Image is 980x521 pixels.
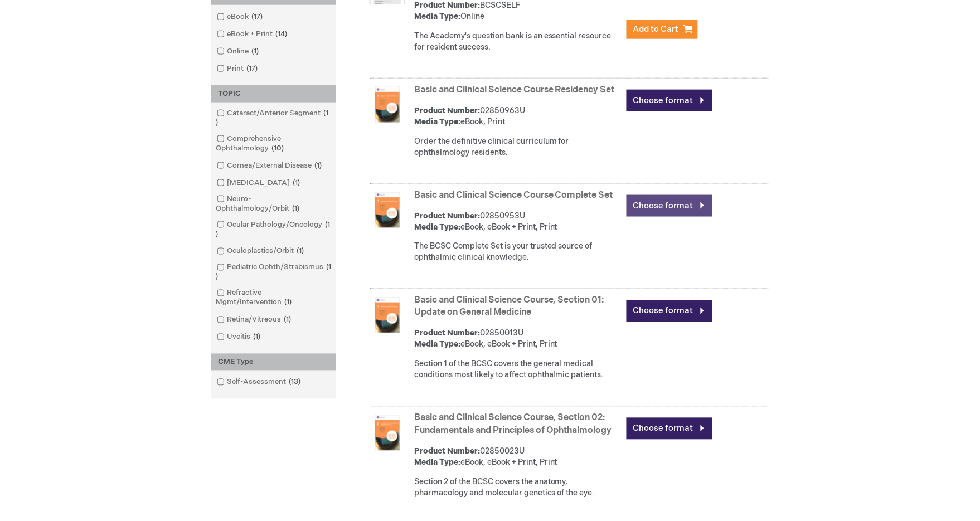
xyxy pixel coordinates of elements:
span: 14 [273,30,290,38]
div: The Academy's question bank is an essential resource for resident success. [414,31,621,53]
strong: Product Number: [414,211,480,221]
strong: Product Number: [414,106,480,115]
a: Basic and Clinical Science Course Residency Set [414,85,615,95]
span: 1 [294,247,307,256]
strong: Product Number: [414,447,480,456]
div: 02850963U eBook, Print [414,105,621,128]
strong: Media Type: [414,117,460,126]
div: 02850023U eBook, eBook + Print, Print [414,446,621,469]
span: Add to Cart [633,24,679,35]
a: Cornea/External Disease1 [214,160,326,171]
span: 1 [216,109,328,127]
button: Add to Cart [627,20,698,39]
a: eBook17 [214,12,267,22]
span: 10 [269,144,287,153]
span: 17 [244,64,260,73]
a: Online1 [214,46,263,57]
div: Section 2 of the BCSC covers the anatomy, pharmacology and molecular genetics of the eye. [414,477,621,499]
span: 1 [281,315,294,324]
strong: Media Type: [414,12,460,21]
span: 13 [286,378,303,387]
div: 02850013U eBook, eBook + Print, Print [414,328,621,350]
div: Section 1 of the BCSC covers the general medical conditions most likely to affect ophthalmic pati... [414,359,621,381]
span: 1 [216,220,330,238]
strong: Media Type: [414,340,460,349]
a: Basic and Clinical Science Course, Section 01: Update on General Medicine [414,295,604,319]
a: Choose format [627,300,712,322]
a: [MEDICAL_DATA]1 [214,178,304,188]
img: Basic and Clinical Science Course Complete Set [370,192,405,228]
span: 1 [250,333,263,342]
img: Basic and Clinical Science Course, Section 01: Update on General Medicine [370,298,405,333]
a: Neuro-Ophthalmology/Orbit1 [214,194,333,214]
a: Cataract/Anterior Segment1 [214,108,333,128]
img: Basic and Clinical Science Course Residency Set [370,87,405,123]
span: 1 [312,161,324,170]
a: Ocular Pathology/Oncology1 [214,220,333,240]
a: Self-Assessment13 [214,377,305,388]
a: Basic and Clinical Science Course, Section 02: Fundamentals and Principles of Ophthalmology [414,413,612,436]
a: Retina/Vitreous1 [214,315,295,325]
span: 1 [282,298,294,307]
div: 02850953U eBook, eBook + Print, Print [414,211,621,233]
span: 1 [216,263,331,281]
span: 1 [290,178,303,187]
span: 17 [249,12,265,21]
a: Oculoplastics/Orbit1 [214,246,308,257]
a: Pediatric Ophth/Strabismus1 [214,262,333,283]
a: Print17 [214,64,262,74]
span: 1 [249,47,261,56]
a: Choose format [627,418,712,440]
a: Comprehensive Ophthalmology10 [214,134,333,154]
span: 1 [289,204,302,213]
strong: Product Number: [414,1,480,10]
a: Choose format [627,90,712,111]
div: Order the definitive clinical curriculum for ophthalmology residents. [414,136,621,158]
div: TOPIC [211,85,336,103]
strong: Media Type: [414,458,460,468]
img: Basic and Clinical Science Course, Section 02: Fundamentals and Principles of Ophthalmology [370,415,405,451]
a: Choose format [627,195,712,217]
strong: Product Number: [414,329,480,338]
a: Basic and Clinical Science Course Complete Set [414,190,613,201]
a: Uveitis1 [214,332,265,343]
div: The BCSC Complete Set is your trusted source of ophthalmic clinical knowledge. [414,241,621,264]
a: Refractive Mgmt/Intervention1 [214,288,333,308]
strong: Media Type: [414,222,460,232]
div: CME Type [211,354,336,371]
a: eBook + Print14 [214,29,292,40]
